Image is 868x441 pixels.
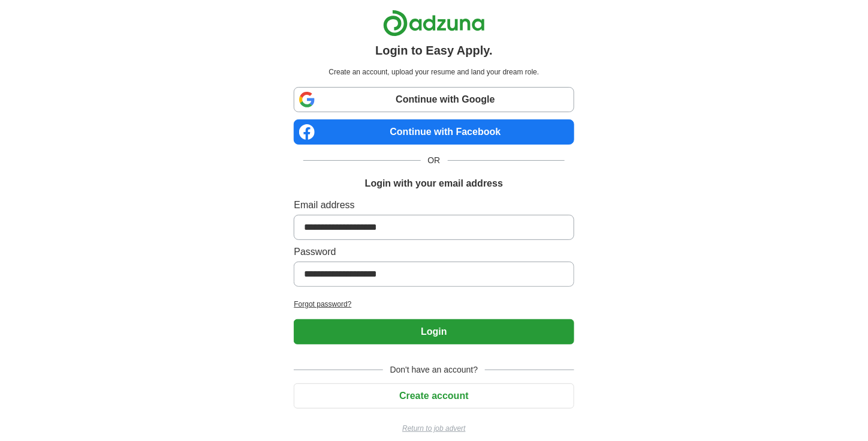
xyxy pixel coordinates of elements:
a: Return to job advert [294,423,574,434]
span: Don't have an account? [383,364,486,376]
h1: Login with your email address [365,176,503,191]
p: Create an account, upload your resume and land your dream role. [296,67,571,77]
a: Continue with Google [294,87,574,112]
label: Password [294,245,574,259]
button: Login [294,319,574,344]
button: Create account [294,383,574,409]
a: Create account [294,391,574,401]
a: Forgot password? [294,299,574,310]
label: Email address [294,198,574,212]
a: Continue with Facebook [294,119,574,145]
h1: Login to Easy Apply. [375,41,493,59]
span: OR [421,154,448,167]
img: Adzuna logo [383,10,485,37]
